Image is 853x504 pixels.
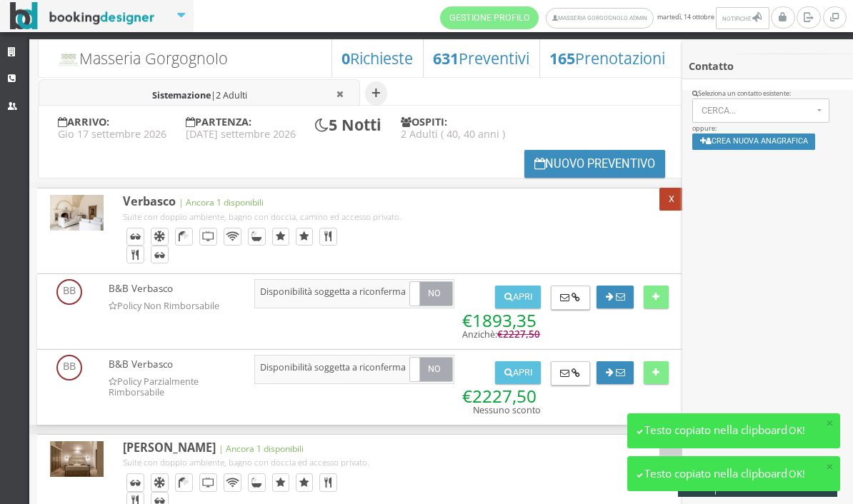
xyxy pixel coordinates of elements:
[644,423,787,437] span: Testo copiato nella clipboard
[644,466,787,480] span: Testo copiato nella clipboard
[719,471,812,494] span: offerte da inviare
[692,133,816,150] button: Crea nuova anagrafica
[440,6,539,29] a: Gestione Profilo
[826,416,834,430] button: ×
[702,106,813,116] span: Cerca...
[692,89,844,99] div: Seleziona un contatto esistente:
[789,468,805,480] span: OK!
[789,424,805,437] span: OK!
[546,8,654,29] a: Masseria Gorgognolo Admin
[689,59,734,73] b: Contatto
[10,2,155,30] img: BookingDesigner.com
[440,6,771,29] span: martedì, 14 ottobre
[682,89,853,159] div: oppure:
[692,99,830,123] button: Cerca...
[826,460,834,473] button: ×
[716,7,769,29] button: Notifiche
